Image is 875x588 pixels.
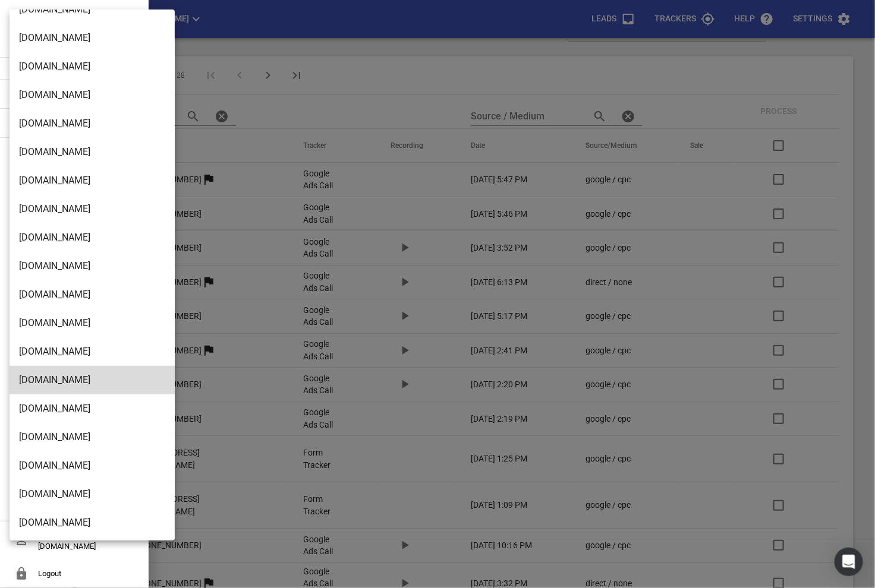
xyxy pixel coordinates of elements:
li: [DOMAIN_NAME] [10,508,175,537]
li: [DOMAIN_NAME] [10,423,175,451]
li: [DOMAIN_NAME] [10,480,175,508]
li: [DOMAIN_NAME] [10,81,175,109]
li: [DOMAIN_NAME] [10,337,175,366]
li: [DOMAIN_NAME] [10,366,175,394]
li: [DOMAIN_NAME] [10,109,175,138]
li: [DOMAIN_NAME] [10,451,175,480]
li: [DOMAIN_NAME] [10,138,175,166]
li: [DOMAIN_NAME] [10,394,175,423]
div: Open Intercom Messenger [835,548,863,576]
li: [DOMAIN_NAME] [10,280,175,309]
li: [DOMAIN_NAME] [10,52,175,81]
li: [DOMAIN_NAME] [10,252,175,280]
li: [DOMAIN_NAME] [10,24,175,52]
li: [DOMAIN_NAME] [10,166,175,195]
li: [DOMAIN_NAME] [10,195,175,223]
li: [DOMAIN_NAME] [10,223,175,252]
li: [DOMAIN_NAME] [10,309,175,337]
